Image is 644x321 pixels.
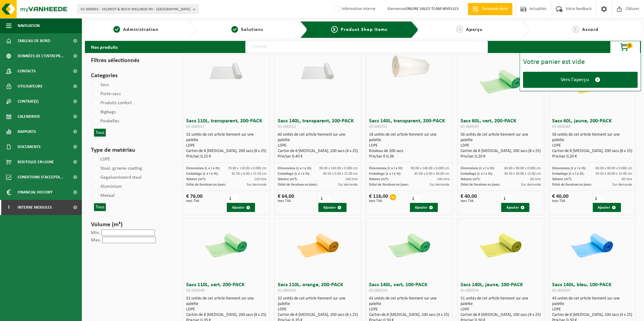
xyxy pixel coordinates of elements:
span: 01-000552 [278,124,296,129]
div: Prix/sac € 0,36 [369,154,449,159]
div: LDPE [369,143,449,148]
button: Ajouter [318,203,347,212]
img: 01-000555 [566,219,618,270]
img: 01-000554 [475,219,526,270]
div: 56 unités de cet article tiennent sur une palette [461,132,541,159]
span: hors TVA [552,199,569,203]
span: Contacts [18,64,36,79]
label: Metaal [92,191,115,200]
div: € 76,00 [186,194,203,203]
span: Utilisateurs [18,79,42,94]
span: Emballage (L x l x H): [552,172,584,176]
span: 140 litre [345,177,358,181]
div: Votre panier est vide [523,58,638,66]
label: Information interne [333,5,375,14]
span: Contrat(s) [18,94,39,109]
div: € 40,00 [552,194,569,203]
div: 52 unités de cet article tiennent sur une palette [186,132,267,159]
h3: Type de matériau [91,146,172,155]
span: Calendrier [18,109,40,124]
span: 90.00 x 140.00 x 0.000 cm [319,167,358,170]
h3: Sacs 140L, vert, 100-PACK [369,282,449,294]
input: Chercher [245,41,488,53]
button: 0 [610,41,640,53]
div: Carton de 8 [MEDICAL_DATA], 200 sacs (8 x 25) [186,148,267,154]
span: Sur demande [521,183,541,187]
span: 42.50 x 0.00 x 15.50 cm [232,172,267,176]
span: Dimensions (L x l x H): [552,167,586,170]
div: Carton de 8 [MEDICAL_DATA], 200 sacs (8 x 25) [461,148,541,154]
span: Dimensions (L x l x H): [369,167,403,170]
div: Prix/sac 0,20 € [461,154,541,159]
span: 01-000554 [461,288,479,293]
label: Bigbags [92,108,116,117]
div: Prix/sac 0,22 € [186,154,267,159]
input: 1 [318,194,330,203]
a: Vers l'aperçu [523,72,638,88]
h3: Sacs 140L, jaune, 100-PACK [461,282,541,294]
span: Emballage (L x l x H): [369,172,401,176]
img: 01-000548 [200,219,252,270]
span: 65.00 x 0.00 x 30.00 cm [414,172,449,176]
span: Délai de livraison en jours: [552,183,592,187]
label: Max. [91,238,101,243]
span: 0 [626,43,632,48]
span: Dimensions (L x l x H): [278,167,312,170]
label: Sacs [92,80,109,89]
span: Emballage (L x l x H): [278,172,310,176]
span: Délai de livraison en jours: [278,183,317,187]
div: Prix/sac 0,40 € [278,154,358,159]
div: Carton de 8 [MEDICAL_DATA], 100 sacs (4 x 25) [278,148,358,154]
button: 01-000001 - VILLEROY & BOCH WELLNESS NV - [GEOGRAPHIC_DATA] [77,5,199,14]
span: 01-000544 [552,124,570,129]
input: 1 [409,194,421,203]
span: 01-000543 [461,124,479,129]
span: 110 litre [254,177,267,181]
div: 60 unités de cet article tiennent sur une palette [278,132,358,159]
span: Volume (m³): [369,177,389,181]
a: 2Solutions [199,26,295,33]
span: 01-000001 - VILLEROY & BOCH WELLNESS NV - [GEOGRAPHIC_DATA] [81,5,190,14]
span: Dimensions (L x l x H): [186,167,220,170]
h3: Sacs 140L, transparent, 100-PACK [278,118,358,131]
div: LDPE [278,143,358,148]
span: 2 [231,26,238,33]
button: Ajouter [501,203,529,212]
span: 01-000551 [369,124,387,129]
img: 01-000553 [384,219,435,270]
span: I [6,200,12,215]
a: 3Product Shop Items [312,26,407,33]
button: Tous [94,129,106,137]
input: 1 [501,194,513,203]
button: Tous [94,203,106,211]
div: € 40,00 [461,194,477,203]
h3: Sacs 110L, vert, 200-PACK [186,282,267,294]
span: Données de l'entrepr... [18,48,64,64]
span: 01-000549 [278,288,296,293]
h3: Sacs 110L, transparent, 200-PACK [186,118,267,131]
span: Volume (m³): [278,177,297,181]
span: Délai de livraison en jours: [369,183,409,187]
span: Tableau de bord [18,33,50,48]
div: LDPE [278,307,358,312]
span: Sur demande [338,183,358,187]
span: 01-000555 [552,288,570,293]
span: Délai de livraison en jours: [186,183,226,187]
span: 39.50 x 30.00 x 15.00 cm [595,172,632,176]
div: LDPE [186,143,267,148]
div: 18 unités de cet article tiennent sur une palette [369,132,449,159]
span: 1 [113,26,120,33]
span: 01-000548 [186,288,204,293]
span: Volume (m³): [552,177,572,181]
h3: Sacs 140L, bleu, 100-PACK [552,282,632,294]
span: Sur demande [612,183,632,187]
span: 140 litre [437,177,449,181]
span: Aperçu [466,27,483,32]
label: Gegalvaniseerd staal [92,173,142,182]
span: Emballage (L x l x H): [461,172,493,176]
span: Sur demande [430,183,449,187]
span: hors TVA [461,199,477,203]
a: Demande devis [468,3,512,15]
label: Porte-sacs [92,89,121,98]
span: Conditions d'accepta... [18,170,63,185]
